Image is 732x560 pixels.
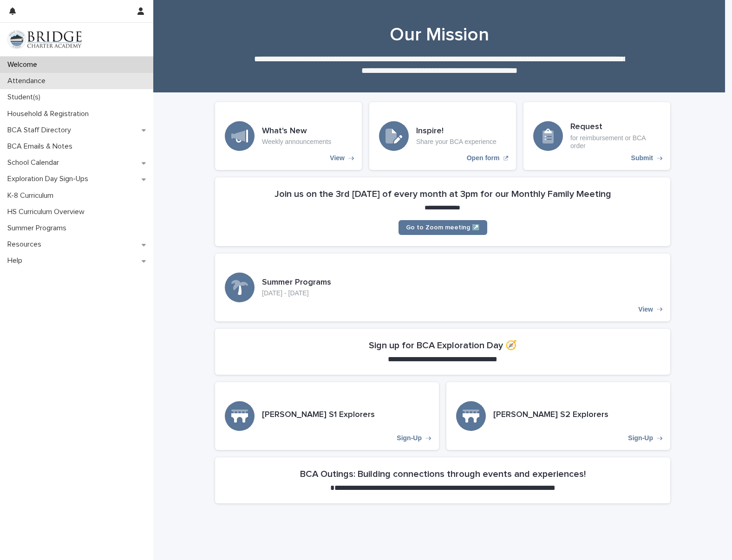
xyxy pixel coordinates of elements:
p: School Calendar [4,158,66,167]
p: HS Curriculum Overview [4,208,92,216]
h3: Inspire! [416,126,497,137]
p: for reimbursement or BCA order [570,134,660,150]
img: V1C1m3IdTEidaUdm9Hs0 [7,30,82,49]
p: Student(s) [4,93,48,102]
a: Submit [523,102,670,170]
span: Go to Zoom meeting ↗️ [406,224,480,231]
p: Household & Registration [4,110,96,118]
p: Open form [467,154,500,162]
p: BCA Staff Directory [4,126,78,135]
p: Exploration Day Sign-Ups [4,175,96,183]
p: K-8 Curriculum [4,191,61,200]
a: Sign-Up [215,382,439,450]
p: View [638,306,653,313]
a: View [215,102,362,170]
h2: BCA Outings: Building connections through events and experiences! [300,469,586,480]
h2: Join us on the 3rd [DATE] of every month at 3pm for our Monthly Family Meeting [274,189,611,200]
p: Welcome [4,60,45,69]
h3: Summer Programs [262,278,331,288]
a: Open form [369,102,516,170]
h3: Request [570,122,660,132]
p: Sign-Up [628,434,653,442]
p: Attendance [4,77,53,85]
a: Sign-Up [446,382,670,450]
h3: What's New [262,126,331,137]
p: Share your BCA experience [416,138,497,146]
p: BCA Emails & Notes [4,142,80,151]
p: View [330,154,345,162]
h3: [PERSON_NAME] S2 Explorers [493,410,608,420]
p: Weekly announcements [262,138,331,146]
h3: [PERSON_NAME] S1 Explorers [262,410,375,420]
p: Resources [4,240,49,249]
a: Go to Zoom meeting ↗️ [399,220,487,235]
p: [DATE] - [DATE] [262,289,331,297]
p: Sign-Up [397,434,422,442]
p: Summer Programs [4,224,74,233]
h2: Sign up for BCA Exploration Day 🧭 [369,340,517,351]
h1: Our Mission [212,24,667,46]
p: Submit [631,154,653,162]
a: View [215,254,670,321]
p: Help [4,256,30,265]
